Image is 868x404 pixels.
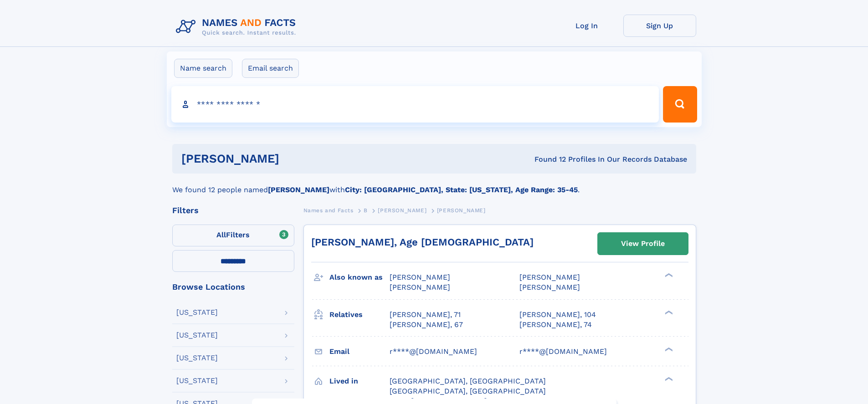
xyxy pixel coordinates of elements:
[172,206,294,215] div: Filters
[176,332,218,339] div: [US_STATE]
[390,283,450,291] span: [PERSON_NAME]
[216,230,226,239] span: All
[171,86,659,123] input: search input
[663,346,673,352] div: ❯
[172,15,303,39] img: Logo Names and Facts
[390,387,546,395] span: [GEOGRAPHIC_DATA], [GEOGRAPHIC_DATA]
[437,207,486,214] span: [PERSON_NAME]
[364,207,368,214] span: B
[598,233,688,255] a: View Profile
[176,309,218,316] div: [US_STATE]
[378,205,426,216] a: [PERSON_NAME]
[311,236,534,248] a: [PERSON_NAME], Age [DEMOGRAPHIC_DATA]
[390,377,546,385] span: [GEOGRAPHIC_DATA], [GEOGRAPHIC_DATA]
[663,272,673,278] div: ❯
[268,185,329,194] b: [PERSON_NAME]
[174,59,232,78] label: Name search
[242,59,299,78] label: Email search
[550,15,623,37] a: Log In
[390,273,450,281] span: [PERSON_NAME]
[329,270,390,285] h3: Also known as
[407,154,687,164] div: Found 12 Profiles In Our Records Database
[519,273,580,281] span: [PERSON_NAME]
[621,233,665,254] div: View Profile
[519,283,580,291] span: [PERSON_NAME]
[329,344,390,359] h3: Email
[303,205,354,216] a: Names and Facts
[181,153,407,164] h1: [PERSON_NAME]
[623,15,696,37] a: Sign Up
[329,307,390,322] h3: Relatives
[378,207,426,214] span: [PERSON_NAME]
[172,174,696,195] div: We found 12 people named with .
[663,376,673,382] div: ❯
[519,320,592,330] a: [PERSON_NAME], 74
[172,283,294,291] div: Browse Locations
[329,373,390,389] h3: Lived in
[663,86,697,123] button: Search Button
[176,354,218,362] div: [US_STATE]
[519,310,596,320] a: [PERSON_NAME], 104
[390,310,461,320] a: [PERSON_NAME], 71
[663,309,673,315] div: ❯
[176,377,218,384] div: [US_STATE]
[172,225,294,246] label: Filters
[345,185,578,194] b: City: [GEOGRAPHIC_DATA], State: [US_STATE], Age Range: 35-45
[364,205,368,216] a: B
[390,320,463,330] a: [PERSON_NAME], 67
